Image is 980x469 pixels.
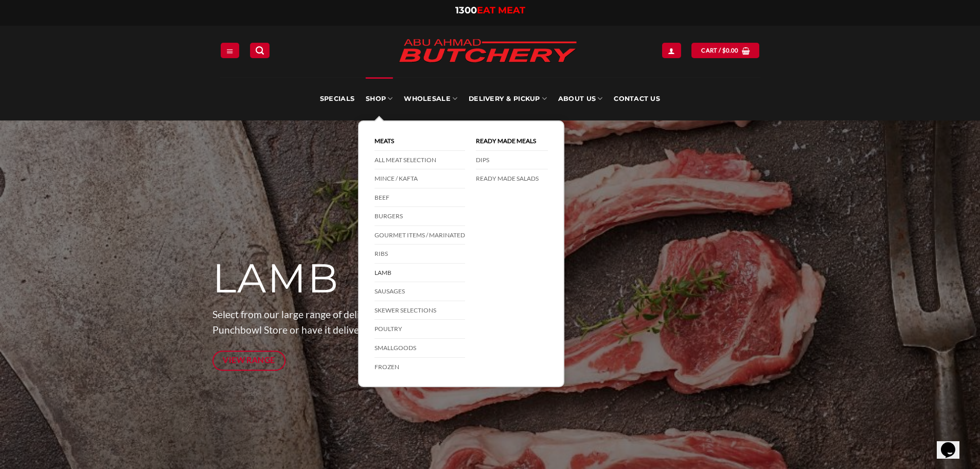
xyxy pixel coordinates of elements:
a: Search [250,43,270,58]
a: Frozen [375,358,465,376]
span: 1300 [455,5,477,16]
a: Ready Made Meals [476,132,548,151]
a: Skewer Selections [375,301,465,320]
a: Login [662,43,681,58]
a: Menu [221,43,239,58]
a: Specials [320,77,354,120]
a: About Us [558,77,602,120]
span: LAMB [212,254,340,303]
span: EAT MEAT [477,5,525,16]
a: Mince / Kafta [375,169,465,188]
a: Beef [375,188,465,207]
span: View Range [223,354,275,367]
a: All Meat Selection [375,151,465,170]
a: Wholesale [404,77,457,120]
a: Ribs [375,245,465,264]
a: SHOP [366,77,393,120]
span: Cart / [701,46,738,55]
a: Burgers [375,207,465,226]
a: Sausages [375,282,465,301]
span: $ [722,46,726,55]
a: View Range [212,351,286,371]
a: Gourmet Items / Marinated [375,226,465,245]
img: Abu Ahmad Butchery [390,32,585,71]
span: Select from our large range of delicious Order online & collect from our Punchbowl Store or have ... [212,308,545,336]
a: Smallgoods [375,339,465,358]
a: View cart [691,43,759,58]
a: DIPS [476,151,548,170]
a: Lamb [375,264,465,283]
bdi: 0.00 [722,47,739,54]
a: Delivery & Pickup [469,77,547,120]
a: Contact Us [614,77,660,120]
a: 1300EAT MEAT [455,5,525,16]
a: Meats [375,132,465,151]
a: Poultry [375,320,465,339]
iframe: chat widget [937,428,970,459]
a: Ready Made Salads [476,169,548,188]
